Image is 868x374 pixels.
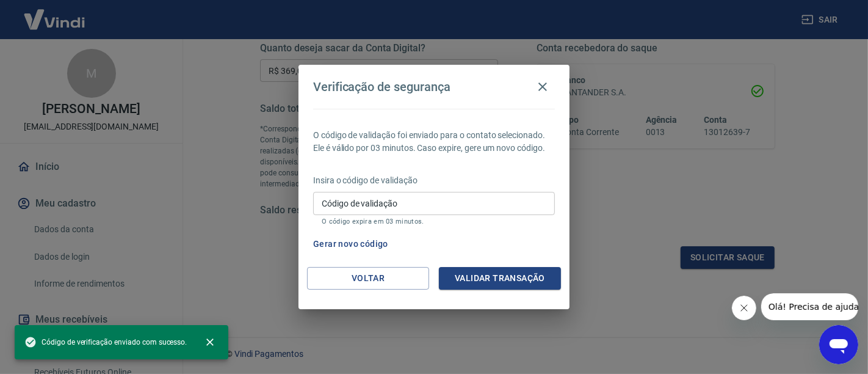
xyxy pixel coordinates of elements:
[439,267,561,290] button: Validar transação
[197,329,223,356] button: close
[732,296,756,320] iframe: Fechar mensagem
[819,325,858,364] iframe: Botão para abrir a janela de mensagens
[313,129,555,155] p: O código de validação foi enviado para o contato selecionado. Ele é válido por 03 minutos. Caso e...
[322,218,546,226] p: O código expira em 03 minutos.
[308,233,393,255] button: Gerar novo código
[307,267,429,290] button: Voltar
[24,336,187,348] span: Código de verificação enviado com sucesso.
[7,9,103,18] span: Olá! Precisa de ajuda?
[313,174,555,187] p: Insira o código de validação
[313,79,450,94] h4: Verificação de segurança
[761,293,858,320] iframe: Mensagem da empresa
